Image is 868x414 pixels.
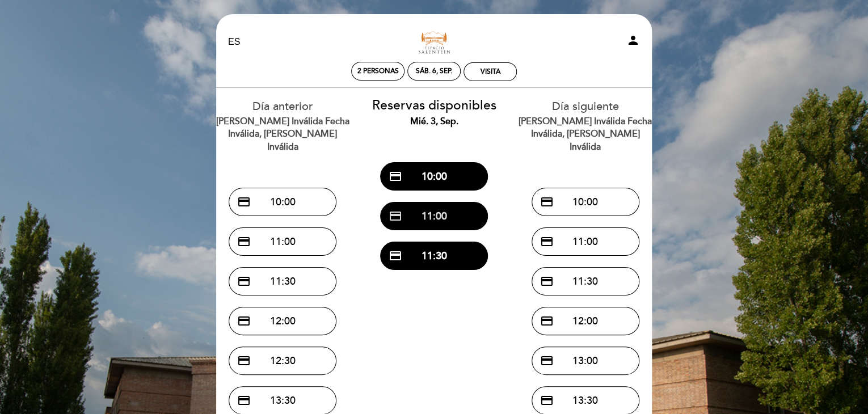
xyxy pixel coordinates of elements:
div: [PERSON_NAME] inválida Fecha inválida, [PERSON_NAME] inválida [216,115,350,154]
button: credit_card 12:30 [229,347,336,375]
button: person [626,33,640,51]
i: person [626,33,640,47]
button: credit_card 11:30 [380,242,488,270]
div: [PERSON_NAME] inválida Fecha inválida, [PERSON_NAME] inválida [518,115,652,154]
span: credit_card [389,209,402,223]
div: Visita [481,67,500,76]
span: credit_card [237,274,251,288]
span: credit_card [540,235,554,248]
div: mié. 3, sep. [367,115,502,128]
span: credit_card [540,354,554,367]
div: Reservas disponibles [367,96,502,128]
button: credit_card 10:00 [532,188,639,216]
button: credit_card 10:00 [380,162,488,191]
button: credit_card 11:30 [229,267,336,295]
button: credit_card 13:00 [532,347,639,375]
button: credit_card 12:00 [532,307,639,335]
span: credit_card [237,195,251,209]
a: Bodega Salentein [363,27,505,58]
span: credit_card [540,274,554,288]
button: credit_card 12:00 [229,307,336,335]
div: Día anterior [216,99,350,154]
button: credit_card 11:00 [532,227,639,256]
span: credit_card [389,170,402,183]
div: sáb. 6, sep. [416,67,452,75]
span: credit_card [237,354,251,367]
button: credit_card 11:30 [532,267,639,295]
span: credit_card [237,394,251,407]
span: credit_card [389,249,402,263]
span: credit_card [540,314,554,328]
button: credit_card 11:00 [380,202,488,230]
div: Día siguiente [518,99,652,154]
span: 2 personas [357,67,399,75]
span: credit_card [237,314,251,328]
button: credit_card 10:00 [229,188,336,216]
span: credit_card [540,195,554,209]
span: credit_card [237,235,251,248]
button: credit_card 11:00 [229,227,336,256]
span: credit_card [540,394,554,407]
